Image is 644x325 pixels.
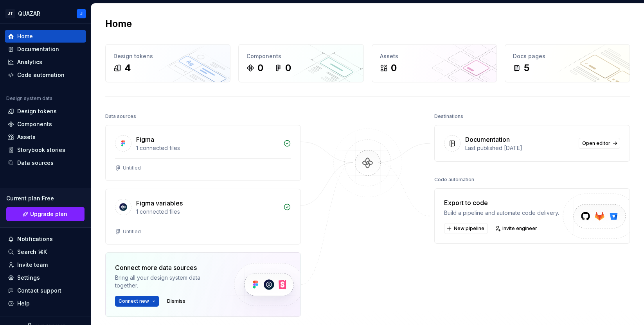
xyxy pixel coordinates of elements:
div: Design system data [6,95,52,102]
span: New pipeline [454,225,484,232]
a: Settings [5,271,86,284]
div: Notifications [17,235,53,243]
div: Untitled [123,165,141,171]
span: Open editor [582,140,610,146]
div: Code automation [434,174,474,185]
div: Current plan : Free [6,195,85,202]
h2: Home [105,18,132,30]
div: J [80,11,83,17]
a: Components [5,118,86,130]
span: Dismiss [167,298,185,304]
a: Figma1 connected filesUntitled [105,125,301,181]
button: JTQUAZARJ [2,5,89,22]
a: Invite team [5,259,86,271]
div: Contact support [17,287,61,295]
span: Upgrade plan [30,210,67,218]
div: 1 connected files [136,208,279,216]
div: 5 [524,62,529,74]
a: Components00 [238,44,363,82]
div: Help [17,300,30,307]
button: Notifications [5,233,86,245]
a: Home [5,30,86,43]
div: Design tokens [113,52,222,60]
a: Assets [5,131,86,143]
button: Connect new [115,296,159,307]
button: Help [5,297,86,310]
div: Settings [17,274,40,282]
div: Components [246,52,355,60]
a: Figma variables1 connected filesUntitled [105,189,301,245]
div: Data sources [105,111,136,122]
div: Assets [380,52,489,60]
div: Home [17,32,33,40]
div: Search ⌘K [17,248,47,256]
div: Untitled [123,229,141,235]
div: 0 [391,62,397,74]
button: Search ⌘K [5,246,86,258]
div: Documentation [17,45,59,53]
span: Connect new [119,298,149,304]
button: Contact support [5,284,86,297]
div: 1 connected files [136,144,279,152]
div: 0 [257,62,263,74]
a: Code automation [5,69,86,81]
div: Analytics [17,58,42,66]
button: Dismiss [164,296,189,307]
a: Storybook stories [5,144,86,156]
div: Documentation [465,135,510,144]
div: Export to code [444,198,559,207]
div: 4 [124,62,131,74]
div: Figma variables [136,198,183,208]
a: Open editor [579,138,620,149]
button: New pipeline [444,223,488,234]
div: Figma [136,135,154,144]
a: Design tokens [5,105,86,118]
div: Destinations [434,111,463,122]
div: QUAZAR [18,10,40,18]
div: Connect more data sources [115,263,221,272]
a: Invite engineer [493,223,541,234]
div: Last published [DATE] [465,144,574,152]
a: Analytics [5,56,86,68]
div: 0 [285,62,291,74]
a: Assets0 [372,44,497,82]
span: Invite engineer [502,225,537,232]
a: Docs pages5 [505,44,630,82]
div: Invite team [17,261,48,269]
div: Assets [17,133,36,141]
div: Docs pages [513,52,622,60]
a: Upgrade plan [6,207,85,221]
div: Storybook stories [17,146,65,154]
div: Code automation [17,71,65,79]
div: Build a pipeline and automate code delivery. [444,209,559,217]
a: Documentation [5,43,86,55]
a: Design tokens4 [105,44,230,82]
div: Bring all your design system data together. [115,274,221,289]
div: Components [17,120,52,128]
div: Data sources [17,159,54,167]
a: Data sources [5,157,86,169]
div: Design tokens [17,107,57,115]
div: JT [5,9,15,18]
